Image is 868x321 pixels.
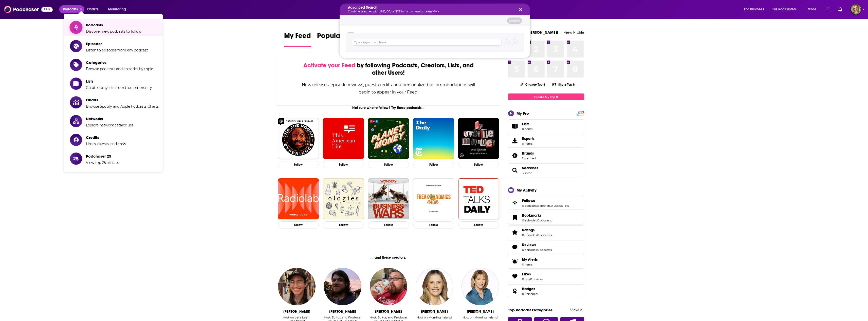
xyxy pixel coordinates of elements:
img: Podchaser - Follow, Share and Rate Podcasts [4,5,53,14]
h4: Group 1 [348,32,356,34]
div: Host on Morning Ireland [463,316,498,319]
span: Episodes [86,41,148,46]
button: Share Top 8 [552,80,575,89]
a: Reviews [510,243,520,251]
button: open menu [741,5,770,13]
span: Activate your Feed [303,62,355,69]
span: Bookmarks [522,213,542,218]
a: Likes [522,272,543,276]
a: Welcome [PERSON_NAME]! [508,30,558,35]
span: Browse podcasts and episodes by topic [86,67,153,71]
a: View Profile [564,30,584,35]
a: 0 users [551,204,561,207]
a: 1 watched [522,157,536,160]
button: Show profile menu [850,4,861,15]
button: close menu [59,5,84,13]
button: Follow [323,161,364,168]
div: My Activity [516,188,537,193]
div: Not sure who to follow? Try these podcasts... [276,106,501,110]
div: New releases, episode reviews, guest credits, and personalized recommendations will begin to appe... [302,81,476,96]
span: More [808,6,816,13]
span: Exports [522,136,534,141]
span: Listen to episodes from any podcast [86,48,148,52]
span: Lists [522,122,529,126]
a: View All [570,308,584,312]
span: Likes [522,272,531,276]
a: TED Talks Daily [458,178,499,219]
img: Ologies with Alie Ward [323,178,364,219]
a: 0 episodes [522,248,537,252]
button: Follow [278,161,319,168]
span: Charts [86,98,159,102]
a: Bookmarks [510,214,520,221]
a: Brands [522,151,536,156]
span: My Alerts [522,257,538,262]
img: Audrey Carville [416,268,453,305]
a: Freakonomics Radio [413,178,454,219]
a: 0 podcasts [522,204,537,207]
span: Likes [508,270,584,283]
a: Follows [510,199,520,206]
a: This American Life [323,118,364,159]
div: Mary Wilson [467,309,494,314]
span: , [550,204,551,207]
button: open menu [769,5,804,13]
span: For Business [744,6,764,13]
span: Monitoring [108,6,126,13]
a: Likes [510,273,520,280]
a: 0 episodes [522,219,537,222]
a: Lists [508,119,584,133]
span: , [561,204,561,207]
span: Logged in as Lauren.Russo [850,4,861,15]
a: Exports [508,134,584,148]
span: 0 items [522,127,532,131]
span: Categories [86,60,153,65]
a: 0 podcasts [537,219,552,222]
span: My Feed [284,31,311,43]
span: View top 25 articles [86,160,119,165]
a: Show notifications dropdown [824,5,832,14]
button: Change Top 8 [517,81,548,88]
a: Reviews [522,242,552,247]
span: Ratings [522,228,535,232]
a: Follows [522,198,569,203]
img: Radiolab [278,178,319,219]
a: Ratings [522,228,552,232]
img: User Profile [850,4,861,15]
a: Searches [522,166,538,170]
a: Dale Andrews [370,268,407,305]
img: Mary Wilson [461,268,499,305]
button: open menu [804,5,823,13]
a: 0 lists [522,277,530,281]
a: 0 creators [537,204,550,207]
button: Follow [413,221,454,229]
a: Badges [510,288,520,295]
span: , [537,248,537,252]
a: Create My Top 8 [508,93,584,100]
a: 0 episodes [522,233,537,237]
div: Search podcasts, credits, & more... [344,4,535,15]
span: Reviews [522,242,536,247]
img: Chuck Forsman [324,268,361,305]
button: Follow [368,221,409,229]
span: Reviews [508,240,584,254]
span: , [537,219,537,222]
span: Hosts, guests, and crew [86,142,126,146]
a: Business Wars [368,178,409,219]
button: Follow [323,221,364,229]
button: Follow [413,161,454,168]
span: Credits [86,135,126,140]
span: Badges [508,284,584,298]
span: , [537,233,537,237]
a: Popular Feed [317,31,360,47]
div: ... and these creators. [276,255,501,260]
span: 0 items [522,142,534,145]
a: Tom Lum [278,268,316,305]
button: Search [507,17,522,24]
